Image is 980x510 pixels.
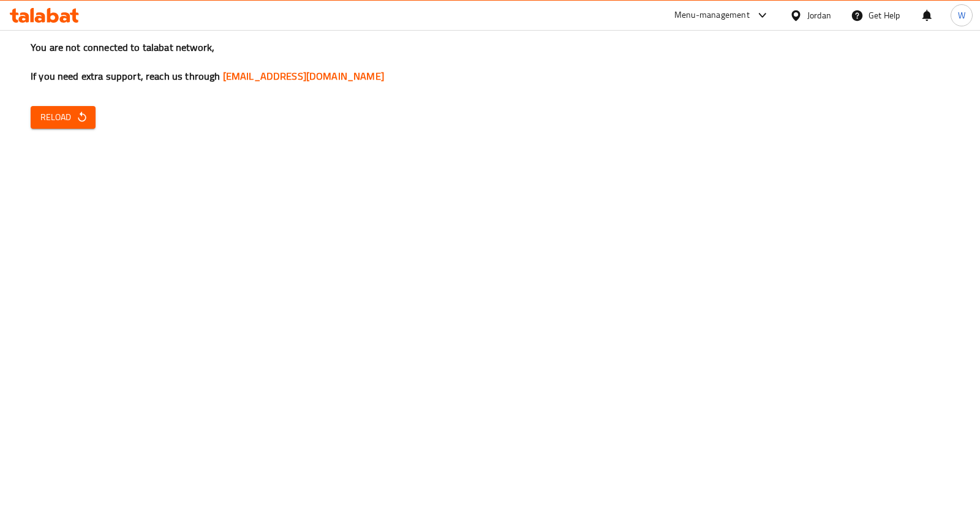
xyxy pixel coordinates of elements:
h3: You are not connected to talabat network, If you need extra support, reach us through [31,40,949,83]
button: Reload [31,106,96,129]
span: Reload [40,110,86,125]
div: Jordan [807,9,831,22]
a: [EMAIL_ADDRESS][DOMAIN_NAME] [223,67,384,85]
span: W [958,9,965,22]
div: Menu-management [674,8,750,23]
